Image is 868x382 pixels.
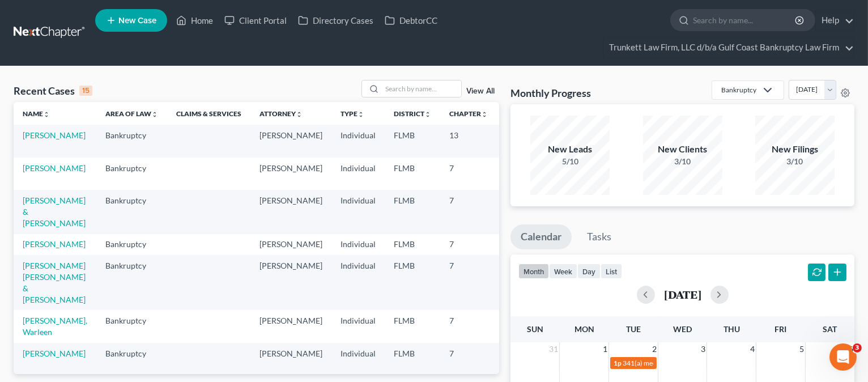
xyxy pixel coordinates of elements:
a: View All [466,87,495,95]
i: unfold_more [296,111,303,118]
td: Individual [331,158,385,190]
td: 2:25-bk-01518 [497,255,551,310]
span: 1p [614,359,622,367]
span: 5 [798,342,805,356]
td: 7 [440,343,497,375]
td: 2:25-bk-01410 [497,190,551,234]
a: DebtorCC [379,10,443,31]
td: Individual [331,310,385,342]
span: 1 [602,342,609,356]
td: Individual [331,343,385,375]
td: Individual [331,255,385,310]
td: FLMB [385,125,440,157]
td: FLMB [385,190,440,234]
button: month [518,264,549,279]
div: 15 [79,86,92,96]
span: 4 [749,342,756,356]
a: Help [816,10,854,31]
a: Typeunfold_more [341,109,364,118]
a: Tasks [577,224,622,249]
a: [PERSON_NAME] [23,349,86,358]
td: [PERSON_NAME] [250,343,331,375]
i: unfold_more [358,111,364,118]
span: Sun [527,324,543,334]
div: Bankruptcy [721,85,756,95]
td: Bankruptcy [96,125,167,157]
span: Wed [673,324,692,334]
td: 2:25-bk-01629 [497,310,551,342]
div: 5/10 [530,156,610,167]
input: Search by name... [382,80,461,97]
td: FLMB [385,343,440,375]
button: day [577,264,601,279]
span: 2 [651,342,658,356]
td: 7 [440,190,497,234]
a: Chapterunfold_more [449,109,488,118]
td: 7 [440,310,497,342]
td: [PERSON_NAME] [250,190,331,234]
td: Bankruptcy [96,343,167,375]
span: 6 [848,342,854,356]
td: FLMB [385,158,440,190]
span: 341(a) meeting for [PERSON_NAME] & [PERSON_NAME] [623,359,792,367]
td: [PERSON_NAME] [250,125,331,157]
a: Client Portal [219,10,292,31]
a: Trunkett Law Firm, LLC d/b/a Gulf Coast Bankruptcy Law Firm [603,37,854,58]
td: [PERSON_NAME] [250,234,331,255]
a: Calendar [510,224,572,249]
button: list [601,264,622,279]
td: 2:25-bk-01534 [497,158,551,190]
td: FLMB [385,255,440,310]
a: Directory Cases [292,10,379,31]
div: New Filings [755,143,835,156]
div: 3/10 [755,156,835,167]
a: [PERSON_NAME] [23,239,86,249]
td: Bankruptcy [96,190,167,234]
span: Mon [575,324,594,334]
td: [PERSON_NAME] [250,158,331,190]
td: FLMB [385,310,440,342]
span: 3 [853,343,862,353]
td: Bankruptcy [96,234,167,255]
td: 7 [440,234,497,255]
td: 13 [440,125,497,157]
div: 3/10 [643,156,722,167]
td: 7 [440,158,497,190]
td: Bankruptcy [96,310,167,342]
td: Individual [331,190,385,234]
a: Home [171,10,219,31]
td: [PERSON_NAME] [250,310,331,342]
td: 2:25-bk-00178 [497,125,551,157]
td: Individual [331,234,385,255]
a: [PERSON_NAME] [23,163,86,173]
div: New Clients [643,143,722,156]
a: Districtunfold_more [394,109,431,118]
td: Individual [331,125,385,157]
a: [PERSON_NAME] & [PERSON_NAME] [23,196,86,228]
div: New Leads [530,143,610,156]
h3: Monthly Progress [510,86,591,100]
th: Claims & Services [167,102,250,125]
iframe: Intercom live chat [829,343,857,371]
td: Bankruptcy [96,158,167,190]
a: [PERSON_NAME] [23,130,86,140]
span: 3 [700,342,707,356]
span: New Case [118,16,156,25]
td: 7 [440,255,497,310]
a: [PERSON_NAME], Warleen [23,316,87,337]
td: FLMB [385,234,440,255]
span: Tue [626,324,641,334]
a: [PERSON_NAME] [PERSON_NAME] & [PERSON_NAME] [23,261,86,304]
i: unfold_more [151,111,158,118]
h2: [DATE] [664,288,701,300]
i: unfold_more [481,111,488,118]
span: Thu [724,324,740,334]
a: Attorneyunfold_more [259,109,303,118]
span: 31 [548,342,559,356]
span: Sat [823,324,837,334]
input: Search by name... [693,10,797,31]
a: Nameunfold_more [23,109,50,118]
i: unfold_more [424,111,431,118]
td: [PERSON_NAME] [250,255,331,310]
i: unfold_more [43,111,50,118]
